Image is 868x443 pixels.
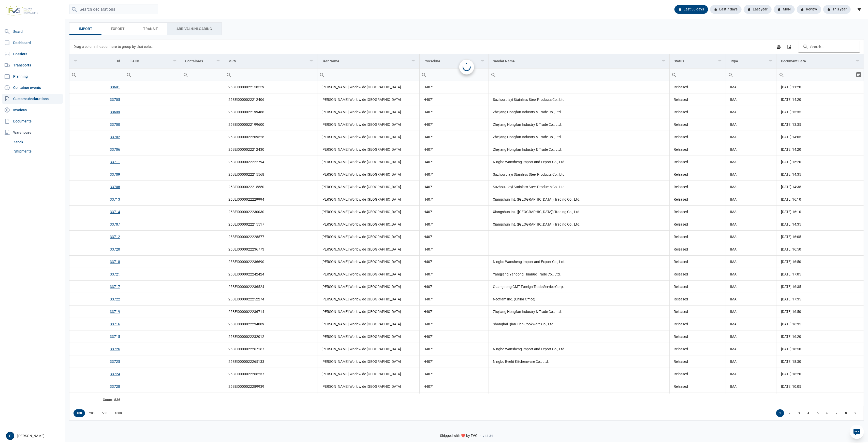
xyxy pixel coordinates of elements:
[726,131,777,143] td: IMA
[110,197,120,201] a: 33713
[851,409,859,417] div: Page 9
[489,168,669,181] td: Suzhou Jiayi Stainless Steel Products Co., Ltd.
[224,380,317,393] td: 25BEI0000022289939
[110,222,120,226] a: 33707
[110,122,120,127] a: 33700
[661,59,665,63] span: Show filter options for column 'Sender Name'
[781,235,801,239] span: [DATE] 16:05
[669,81,726,93] td: Released
[2,127,63,137] div: Warehouse
[777,68,864,81] td: Filter cell
[674,59,684,63] div: Status
[419,306,489,318] td: H4071
[463,63,471,71] div: Loading...
[317,243,420,256] td: [PERSON_NAME] Worldwide [GEOGRAPHIC_DATA]
[730,59,738,63] div: Type
[309,59,313,63] span: Show filter options for column 'MRN'
[110,347,120,351] a: 33726
[419,81,489,93] td: H4071
[317,81,420,93] td: [PERSON_NAME] Worldwide [GEOGRAPHIC_DATA]
[669,306,726,318] td: Released
[110,359,120,364] a: 33725
[110,247,120,251] a: 33720
[669,206,726,218] td: Released
[489,143,669,156] td: Zhejiang Hongfan Industry & Trade Co., Ltd.
[489,393,669,405] td: Suzhou Jiayi Stainless Steel Products Co., Ltd.
[73,43,155,51] div: Drag a column header here to group by that column
[856,59,860,63] span: Show filter options for column 'Document Date'
[823,409,831,417] div: Page 6
[669,156,726,168] td: Released
[781,147,801,151] span: [DATE] 14:20
[110,147,120,151] a: 33706
[489,54,669,68] td: Column Sender Name
[489,118,669,131] td: Zhejiang Hongfan Industry & Trade Co., Ltd.
[726,68,777,81] td: Filter cell
[419,93,489,106] td: H4071
[2,82,63,93] a: Container events
[2,94,63,104] a: Customs declarations
[419,293,489,306] td: H4071
[110,272,120,276] a: 33721
[69,68,124,81] input: Filter cell
[419,343,489,355] td: H4071
[224,54,317,68] td: Column MRN
[176,26,212,32] span: Arrival/Unloading
[224,293,317,306] td: 25BEI0000022252274
[110,335,120,339] a: 33715
[224,68,317,81] input: Filter cell
[419,168,489,181] td: H4071
[2,105,63,115] a: Invoices
[669,393,726,405] td: Released
[317,193,420,206] td: [PERSON_NAME] Worldwide [GEOGRAPHIC_DATA]
[6,432,14,440] div: S
[726,256,777,268] td: IMA
[855,5,864,14] div: filter
[419,143,489,156] td: H4071
[181,68,224,81] input: Filter cell
[781,59,806,63] div: Document Date
[669,231,726,243] td: Released
[224,330,317,343] td: 25BEI0000022232012
[419,318,489,330] td: H4071
[670,68,679,81] div: Search box
[419,380,489,393] td: H4071
[79,26,92,32] span: Import
[317,131,420,143] td: [PERSON_NAME] Worldwide [GEOGRAPHIC_DATA]
[317,268,420,281] td: [PERSON_NAME] Worldwide [GEOGRAPHIC_DATA]
[726,343,777,355] td: IMA
[489,318,669,330] td: Shanghai Qian Tian Cookware Co., Ltd.
[317,355,420,368] td: [PERSON_NAME] Worldwide [GEOGRAPHIC_DATA]
[799,40,860,53] input: Search in the data grid
[69,5,158,15] input: Search declarations
[774,42,783,51] div: Export all data to Excel
[419,355,489,368] td: H4071
[489,268,669,281] td: Yangjiang Yandong Huanuo Trade Co., Ltd.
[419,206,489,218] td: H4071
[419,118,489,131] td: H4071
[781,260,801,264] span: [DATE] 16:50
[12,147,63,156] a: Shipments
[419,156,489,168] td: H4071
[143,26,158,32] span: Transit
[489,131,669,143] td: Zhejiang Hongfan Industry & Trade Co., Ltd.
[419,268,489,281] td: H4071
[99,409,110,417] div: Items per page: 500
[2,49,63,59] a: Dossiers
[726,106,777,118] td: IMA
[726,380,777,393] td: IMA
[224,393,317,405] td: 25BEI0000022325245
[670,68,726,81] input: Filter cell
[173,59,177,63] span: Show filter options for column 'File Nr'
[110,322,120,326] a: 33716
[181,68,224,81] td: Filter cell
[110,384,120,389] a: 33728
[669,68,726,81] td: Filter cell
[317,54,420,68] td: Column Dest Name
[110,135,120,139] a: 33702
[224,318,317,330] td: 25BEI0000022234089
[726,206,777,218] td: IMA
[726,193,777,206] td: IMA
[726,306,777,318] td: IMA
[185,59,203,63] div: Containers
